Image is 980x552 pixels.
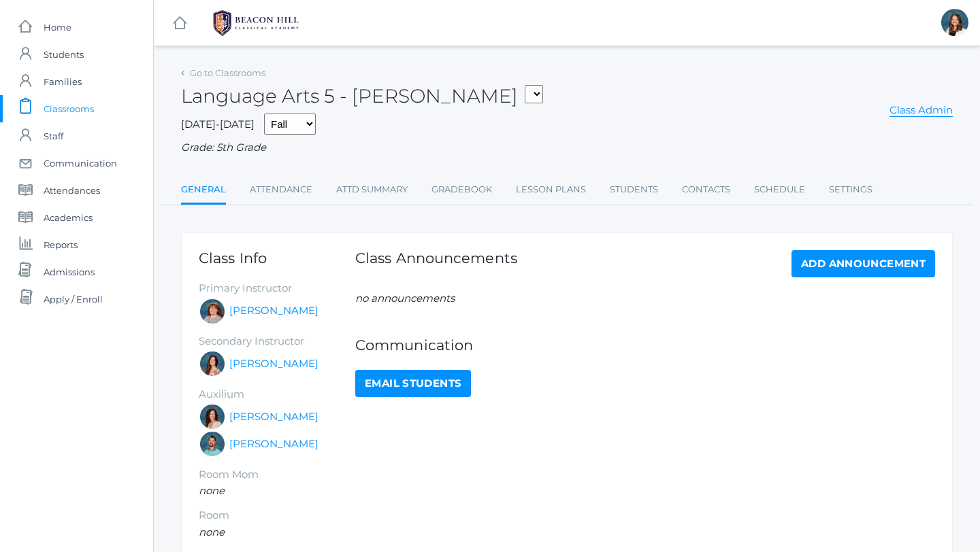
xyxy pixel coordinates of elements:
div: Sarah Bence [199,298,226,325]
div: Westen Taylor [199,430,226,458]
a: Class Admin [889,103,953,117]
em: no announcements [355,292,455,305]
a: [PERSON_NAME] [229,409,318,425]
div: Teresa Deutsch [941,9,968,36]
em: none [199,525,225,538]
a: [PERSON_NAME] [229,436,318,452]
a: Go to Classrooms [190,67,265,78]
span: Admissions [44,258,95,286]
a: Email Students [355,370,471,397]
h5: Auxilium [199,389,355,400]
a: General [181,176,226,205]
span: Academics [44,204,93,231]
span: Reports [44,231,78,258]
span: Classrooms [44,95,94,122]
em: none [199,484,225,497]
div: Cari Burke [199,403,226,430]
h5: Room [199,510,355,521]
div: Grade: 5th Grade [181,140,953,156]
img: 1_BHCALogos-05.png [205,6,307,40]
span: Staff [44,122,63,150]
span: Students [44,41,84,68]
a: Schedule [754,176,805,203]
a: Lesson Plans [516,176,586,203]
h5: Primary Instructor [199,283,355,294]
a: [PERSON_NAME] [229,303,318,319]
a: [PERSON_NAME] [229,356,318,372]
span: Apply / Enroll [44,286,103,313]
a: Add Announcement [791,250,935,277]
a: Settings [829,176,872,203]
h5: Secondary Instructor [199,336,355,347]
a: Attd Summary [336,176,408,203]
div: Rebecca Salazar [199,350,226,377]
a: Gradebook [431,176,492,203]
a: Students [610,176,658,203]
a: Contacts [682,176,730,203]
span: Communication [44,150,117,177]
span: [DATE]-[DATE] [181,118,255,131]
h1: Communication [355,337,935,353]
h5: Room Mom [199,469,355,481]
a: Attendance [250,176,312,203]
h2: Language Arts 5 - [PERSON_NAME] [181,86,543,107]
span: Home [44,14,71,41]
h1: Class Announcements [355,250,517,274]
span: Attendances [44,177,100,204]
h1: Class Info [199,250,355,266]
span: Families [44,68,82,95]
